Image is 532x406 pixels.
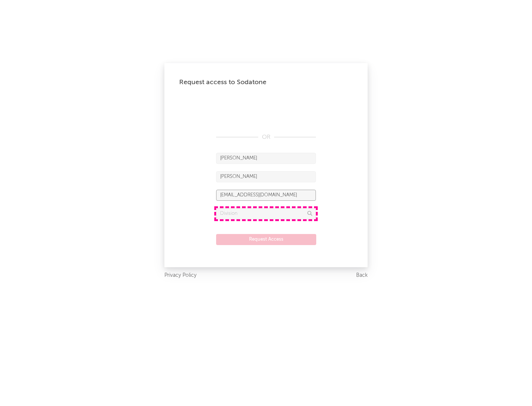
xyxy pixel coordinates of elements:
[216,190,316,201] input: Email
[216,153,316,164] input: First Name
[216,234,316,245] button: Request Access
[216,208,316,219] input: Division
[216,133,316,142] div: OR
[356,271,368,280] a: Back
[216,171,316,182] input: Last Name
[164,271,197,280] a: Privacy Policy
[179,78,353,87] div: Request access to Sodatone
